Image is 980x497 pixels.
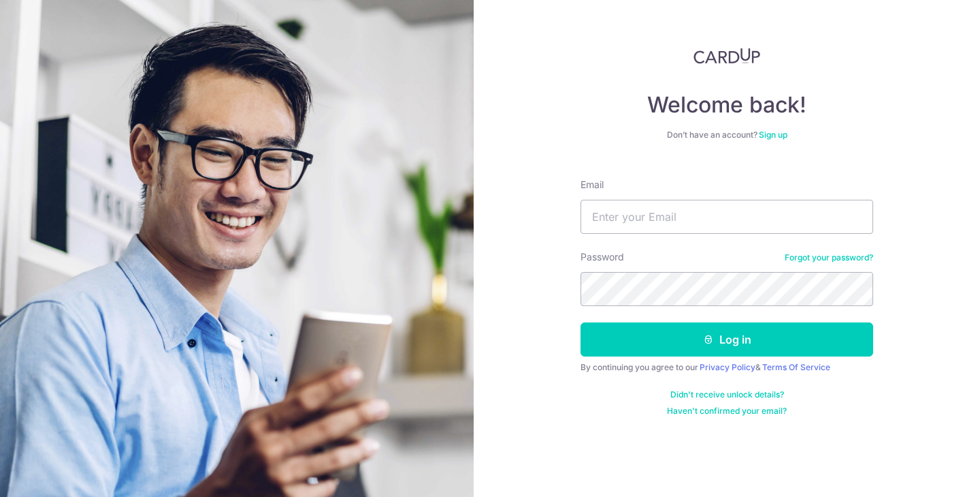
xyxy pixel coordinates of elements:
input: Enter your Email [581,200,873,234]
label: Email [581,178,604,192]
div: By continuing you agree to our & [581,362,873,373]
a: Sign up [759,130,787,140]
a: Didn't receive unlock details? [670,389,784,400]
button: Log in [581,322,873,357]
img: CardUp Logo [693,48,760,64]
h4: Welcome back! [581,91,873,119]
div: Don’t have an account? [581,130,873,140]
label: Password [581,250,624,264]
a: Privacy Policy [700,362,755,372]
a: Terms Of Service [762,362,830,372]
a: Forgot your password? [785,252,873,263]
a: Haven't confirmed your email? [667,406,787,417]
